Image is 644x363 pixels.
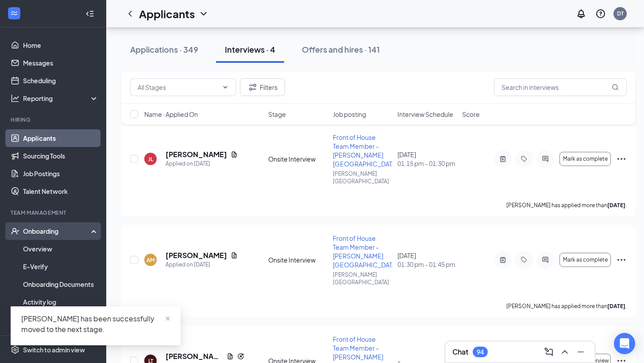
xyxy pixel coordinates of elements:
svg: WorkstreamLogo [10,9,19,18]
svg: ChevronDown [198,8,209,19]
button: Minimize [574,345,588,359]
h5: [PERSON_NAME] [166,150,227,159]
span: 01:15 pm - 01:30 pm [397,159,457,168]
div: Hiring [11,116,97,124]
a: Onboarding Documents [23,275,99,293]
svg: Document [231,151,238,158]
svg: ActiveNote [497,256,508,263]
svg: Filter [247,82,258,93]
a: Overview [23,240,99,258]
h1: Applicants [139,6,195,21]
div: Open Intercom Messenger [614,333,635,354]
span: Front of House Team Member - [PERSON_NAME][GEOGRAPHIC_DATA] [333,234,397,269]
p: [PERSON_NAME][GEOGRAPHIC_DATA] [333,170,392,185]
p: [PERSON_NAME][GEOGRAPHIC_DATA] [333,271,392,286]
span: Mark as complete [563,156,608,162]
svg: Notifications [576,8,586,19]
button: ComposeMessage [542,345,556,359]
svg: ChevronUp [559,347,570,357]
div: Applied on [DATE] [166,260,238,269]
span: Name · Applied On [144,110,198,119]
svg: MagnifyingGlass [612,84,619,91]
button: Mark as complete [559,253,611,267]
div: Applied on [DATE] [166,159,238,168]
svg: Ellipses [616,154,627,164]
div: DT [617,10,624,17]
svg: ComposeMessage [544,347,554,357]
a: Job Postings [23,165,99,182]
svg: Document [231,252,238,259]
svg: Reapply [237,353,244,360]
button: ChevronUp [558,345,572,359]
span: Stage [268,110,286,119]
div: [DATE] [397,150,457,168]
svg: Ellipses [616,255,627,265]
span: 01:30 pm - 01:45 pm [397,260,457,269]
div: Reporting [23,94,99,103]
span: Score [462,110,480,119]
span: Mark as complete [563,257,608,263]
button: Mark as complete [559,152,611,166]
svg: Minimize [575,347,586,357]
div: [DATE] [397,251,457,269]
svg: Analysis [11,94,19,103]
svg: Collapse [85,9,94,18]
svg: Tag [519,155,529,162]
svg: ChevronDown [222,84,229,91]
b: [DATE] [607,303,625,309]
svg: UserCheck [11,227,19,236]
a: Sourcing Tools [23,147,99,165]
span: close [165,316,171,322]
div: Team Management [11,209,97,216]
p: [PERSON_NAME] has applied more than . [506,302,627,310]
div: AM [147,256,154,264]
div: Onboarding [23,227,91,236]
a: Scheduling [23,72,99,89]
div: Applications · 349 [130,44,198,55]
svg: ChevronLeft [125,8,135,19]
svg: Document [227,353,234,360]
p: [PERSON_NAME] has applied more than . [506,201,627,209]
div: Offers and hires · 141 [302,44,380,55]
div: [PERSON_NAME] has been successfully moved to the next stage. [21,313,170,335]
div: JL [148,155,153,163]
svg: Tag [519,256,529,263]
svg: ActiveNote [497,155,508,162]
a: Applicants [23,129,99,147]
svg: ActiveChat [540,256,551,263]
div: Onsite Interview [268,255,328,264]
a: Activity log [23,293,99,311]
span: Interview Schedule [397,110,453,119]
div: Onsite Interview [268,154,328,163]
button: Filter Filters [240,78,285,96]
b: [DATE] [607,202,625,209]
h5: [PERSON_NAME] [166,251,227,260]
svg: ActiveChat [540,155,551,162]
div: Interviews · 4 [225,44,275,55]
svg: QuestionInfo [595,8,606,19]
h3: Chat [452,347,468,357]
a: E-Verify [23,258,99,275]
span: Job posting [333,110,366,119]
input: All Stages [138,82,218,92]
a: Talent Network [23,182,99,200]
h5: [PERSON_NAME]-[PERSON_NAME] [166,351,223,361]
a: Home [23,36,99,54]
input: Search in interviews [494,78,627,96]
div: 94 [477,348,484,356]
a: Messages [23,54,99,72]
